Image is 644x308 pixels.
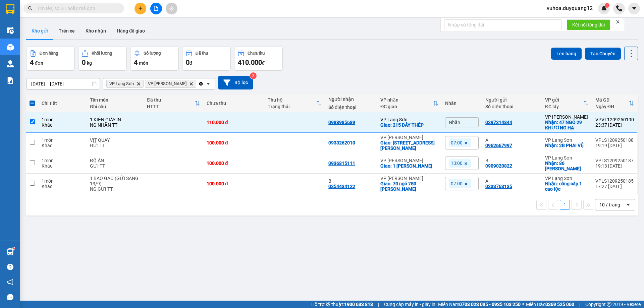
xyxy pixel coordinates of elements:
div: Nhận: 86 BÙI THỊ XUÂN [545,161,589,171]
sup: 1 [13,247,15,249]
span: 4 [134,58,138,66]
div: Nhận: 2B PHAI VỆ [545,143,589,148]
span: VP Lạng Sơn [109,81,134,86]
div: 0988985689 [328,120,355,125]
div: 0354434122 [328,184,355,189]
span: VP Minh Khai [148,81,186,86]
div: Người nhận [328,97,374,102]
div: 19:19 [DATE] [595,143,634,148]
div: Số điện thoại [328,105,374,110]
div: Ghi chú [90,104,140,109]
div: Nhãn [445,101,479,106]
div: 110.000 đ [207,120,261,125]
img: warehouse-icon [7,248,14,255]
div: 0333763135 [485,184,512,189]
button: Số lượng4món [130,47,179,71]
th: Toggle SortBy [264,95,325,112]
div: 100.000 đ [207,181,261,186]
input: Nhập số tổng đài [444,19,561,30]
span: 1 [606,3,608,8]
span: question-circle [7,264,13,270]
div: NG NHẬN TT [90,122,140,128]
div: VP nhận [380,97,433,103]
img: phone-icon [616,5,622,11]
div: B [485,158,538,163]
svg: open [626,202,631,207]
button: Chưa thu410.000đ [234,47,283,71]
div: VP Lạng Sơn [545,155,589,161]
div: A [485,137,538,143]
span: 0 [186,58,190,66]
span: Miền Nam [438,301,521,308]
div: Giao: 70 ngõ 750 Kim Giang [380,181,438,192]
span: notification [7,279,13,285]
div: HTTT [147,104,195,109]
div: VPLS1209250188 [595,137,634,143]
div: Giao: 1 CHÂU VĂN LIÊM [380,163,438,169]
button: Khối lượng0kg [78,47,127,71]
sup: 1 [605,3,609,8]
span: Hỗ trợ kỹ thuật: [311,301,373,308]
span: VP Lạng Sơn, close by backspace [106,80,144,88]
span: đ [190,60,192,66]
div: Đã thu [147,97,195,103]
th: Toggle SortBy [542,95,592,112]
div: 17:27 [DATE] [595,184,634,189]
div: 100.000 đ [207,161,261,166]
div: 1 món [42,117,83,122]
svg: Clear all [198,81,204,86]
img: warehouse-icon [7,60,14,67]
span: | [579,301,580,308]
span: aim [169,6,174,11]
button: Đơn hàng4đơn [26,47,75,71]
input: Selected VP Lạng Sơn, VP Minh Khai. [198,80,198,87]
div: VP [PERSON_NAME] [380,135,438,140]
div: Ngày ĐH [595,104,629,109]
span: Kết nối tổng đài [572,21,605,28]
span: 07:00 [451,181,463,187]
div: Nhận: cổng cấp 1 cao lộc [545,181,589,192]
div: VP [PERSON_NAME] [380,176,438,181]
div: VPLS1209250185 [595,178,634,184]
div: 0962667997 [485,143,512,148]
img: warehouse-icon [7,27,14,34]
span: Nhãn [449,120,460,125]
span: caret-down [631,5,637,11]
div: VPVT1209250190 [595,117,634,122]
div: 100.000 đ [207,140,261,145]
div: 0936815111 [328,161,355,166]
div: ĐC giao [380,104,433,109]
div: Giao: 275 NGUYỄN TRÃI - TX [380,140,438,151]
span: món [139,60,148,66]
button: Hàng đã giao [111,23,150,39]
th: Toggle SortBy [592,95,637,112]
div: VPLS1209250187 [595,158,634,163]
div: VP Lạng Sơn [380,117,438,122]
div: Người gửi [485,97,538,103]
button: Đã thu0đ [182,47,231,71]
svg: Delete [137,82,141,86]
div: NG GỬI TT [90,186,140,192]
span: 4 [30,58,34,66]
div: Khối lượng [92,51,112,56]
div: 10 / trang [599,201,620,208]
svg: Delete [189,82,193,86]
button: Trên xe [53,23,80,39]
strong: 1900 633 818 [344,302,373,307]
div: Đơn hàng [40,51,58,56]
th: Toggle SortBy [377,95,442,112]
button: Kho gửi [26,23,53,39]
div: 1 món [42,158,83,163]
span: đ [262,60,265,66]
div: VP [PERSON_NAME] [380,158,438,163]
div: VP [PERSON_NAME] [545,114,589,120]
div: Chưa thu [207,101,261,106]
img: logo-vxr [6,4,14,14]
div: VP Lạng Sơn [545,137,589,143]
div: Số điện thoại [485,104,538,109]
button: caret-down [628,3,640,14]
div: Nhận: 47 NGÕ 29 KHƯƠNG HẠ [545,120,589,130]
div: 19:13 [DATE] [595,163,634,169]
span: 07:00 [451,140,463,146]
button: Tạo Chuyến [585,48,621,60]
